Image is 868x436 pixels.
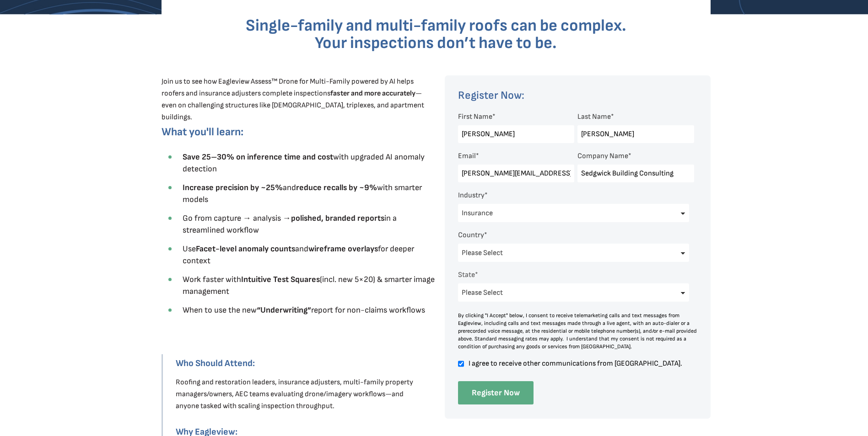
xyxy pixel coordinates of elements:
input: I agree to receive other communications from [GEOGRAPHIC_DATA]. [458,360,464,368]
span: What you'll learn: [162,125,243,138]
strong: Who Should Attend: [176,358,255,369]
span: Use and for deeper context [183,244,414,266]
span: Go from capture → analysis → in a streamlined workflow [183,213,397,235]
span: and with smarter models [183,183,422,204]
strong: Save 25–30% on inference time and cost [183,152,333,162]
span: Register Now: [458,89,524,102]
span: First Name [458,112,492,121]
span: Work faster with (incl. new 5×20) & smarter image management [183,275,435,296]
input: Register Now [458,381,534,404]
span: State [458,271,475,279]
span: Roofing and restoration leaders, insurance adjusters, multi-family property managers/owners, AEC ... [176,378,413,410]
span: Email [458,152,476,160]
span: Industry [458,191,485,200]
strong: faster and more accurately [330,89,415,98]
strong: reduce recalls by ~9% [296,183,377,192]
strong: Increase precision by ~25% [183,183,283,192]
span: with upgraded AI anomaly detection [183,152,425,174]
span: When to use the new report for non-claims workflows [183,305,425,315]
strong: wireframe overlays [308,244,378,254]
span: I agree to receive other communications from [GEOGRAPHIC_DATA]. [467,360,694,367]
strong: polished, branded reports [291,213,384,223]
strong: Intuitive Test Squares [241,275,320,284]
span: Your inspections don’t have to be. [315,33,557,53]
div: By clicking "I Accept" below, I consent to receive telemarketing calls and text messages from Eag... [458,312,698,351]
span: Country [458,231,484,239]
span: Join us to see how Eagleview Assess™ Drone for Multi-Family powered by AI helps roofers and insur... [162,77,424,122]
strong: Facet-level anomaly counts [196,244,295,254]
span: Single-family and multi-family roofs can be complex. [246,16,626,36]
span: Last Name [577,112,611,121]
span: Company Name [577,152,628,160]
strong: “Underwriting” [257,305,311,315]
